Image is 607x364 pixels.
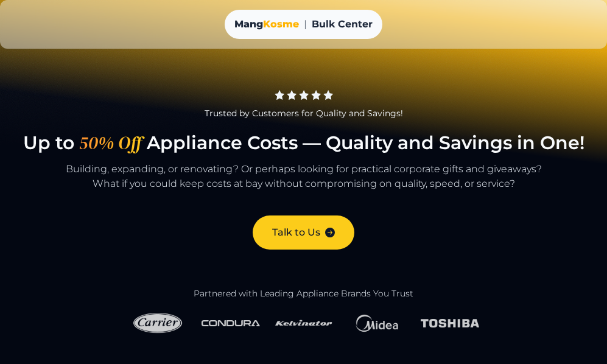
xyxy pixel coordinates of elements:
[202,318,260,329] img: Condura Logo
[128,309,187,338] img: Carrier Logo
[234,17,299,32] div: Mang
[348,309,406,338] img: Midea Logo
[253,215,354,250] a: Talk to Us
[312,17,373,32] span: Bulk Center
[263,18,299,30] span: Kosme
[15,289,592,299] h2: Partnered with Leading Appliance Brands You Trust
[15,131,592,155] h1: Up to Appliance Costs — Quality and Savings in One!
[275,309,333,337] img: Kelvinator Logo
[15,107,592,119] div: Trusted by Customers for Quality and Savings!
[74,131,147,155] span: 50% Off
[304,17,307,32] span: |
[421,317,479,331] img: Toshiba Logo
[234,17,299,32] a: MangKosme
[15,162,592,203] p: Building, expanding, or renovating? Or perhaps looking for practical corporate gifts and giveaway...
